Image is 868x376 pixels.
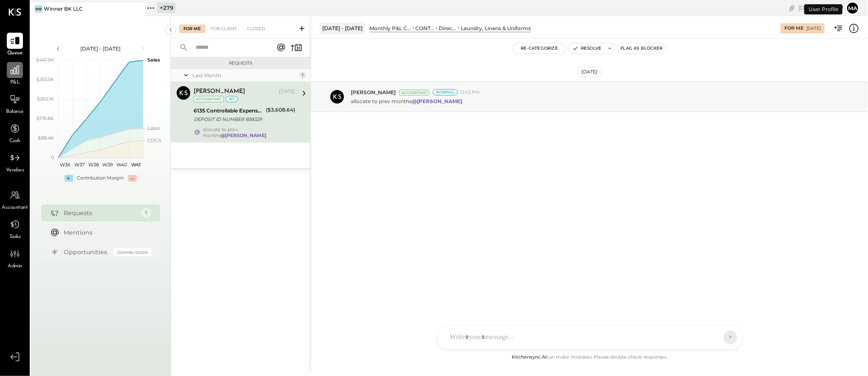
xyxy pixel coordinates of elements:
text: W39 [102,162,113,168]
span: Balance [6,108,24,116]
a: P&L [0,62,29,87]
strong: @[PERSON_NAME] [220,132,266,138]
text: $176.8K [37,115,54,121]
text: W38 [88,162,99,168]
span: P&L [10,79,20,87]
div: WB [35,5,42,13]
div: allocate to prev months [203,126,295,138]
a: Admin [0,246,29,270]
div: Internal [433,89,458,95]
div: 1 [141,208,152,218]
span: Admin [8,263,22,270]
span: Tasks [9,233,21,241]
div: For Client [207,25,241,33]
div: - [128,175,137,182]
div: [DATE] [806,25,821,31]
div: For Me [179,25,205,33]
div: Mentions [64,228,147,237]
text: W37 [74,162,85,168]
div: Direct Operating Expenses [439,25,457,32]
div: DEPOSIT ID NUMBER 858329 [194,115,263,123]
span: Queue [7,50,23,57]
div: + 279 [157,3,176,13]
div: Contribution Margin [77,175,124,182]
button: Flag as Blocker [617,43,666,53]
a: Balance [0,91,29,116]
span: Vendors [6,167,24,174]
button: Ma [846,1,860,15]
button: Re-Categorize [513,43,566,53]
div: Coming Soon [113,248,152,256]
div: 6135 Controllable Expenses:Direct Operating Expenses:Laundry, Linens, & Uniforms [194,107,263,115]
div: Closed [243,25,269,33]
div: int [225,96,238,102]
div: Monthly P&L Comparison [369,25,411,32]
div: Requests [175,60,307,66]
div: [DATE] [279,88,295,95]
div: [DATE] [798,4,844,12]
a: Vendors [0,150,29,174]
a: Cash [0,121,29,145]
div: For Me [784,25,803,32]
text: $88.4K [38,135,54,141]
span: 12:43 PM [460,89,480,96]
text: COGS [147,137,161,143]
div: + [65,175,73,182]
div: Winner BK LLC [44,5,83,12]
text: $353.5K [37,76,54,82]
text: W41 [131,162,141,168]
div: Accountant [194,96,224,102]
div: ($3,608.64) [266,106,295,114]
div: copy link [788,3,796,12]
span: [PERSON_NAME] [351,89,396,96]
a: Queue [0,33,29,57]
text: $441.9K [36,57,54,63]
text: Labor [147,125,160,131]
a: Accountant [0,187,29,212]
div: Opportunities [64,248,109,256]
div: Laundry, Linens & Uniforms [461,25,531,32]
strong: @[PERSON_NAME] [412,98,462,104]
span: Cash [9,137,20,145]
div: 1 [299,72,306,79]
div: Accountant [399,90,429,95]
div: [DATE] - [DATE] [320,23,365,34]
text: 0 [51,154,54,160]
text: W36 [60,162,70,168]
a: Tasks [0,216,29,241]
div: CONTROLLABLE EXPENSES [415,25,434,32]
div: [DATE] [578,67,602,77]
span: Accountant [2,204,28,212]
div: Last Month [192,72,297,79]
div: [DATE] - [DATE] [65,45,137,52]
text: W40 [116,162,127,168]
div: User Profile [804,4,843,14]
p: allocate to prev months [351,98,463,105]
div: Requests [64,209,137,217]
text: Sales [147,57,160,63]
div: [PERSON_NAME] [194,87,245,96]
button: Resolve [569,43,605,53]
text: $265.1K [37,96,54,102]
